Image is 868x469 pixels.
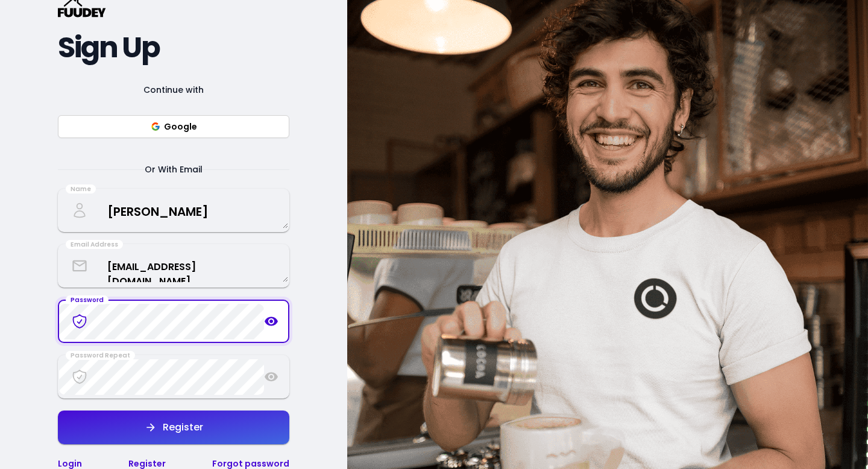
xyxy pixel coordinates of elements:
[59,250,288,282] textarea: [EMAIL_ADDRESS][DOMAIN_NAME]
[157,423,203,432] div: Register
[66,184,96,194] div: Name
[66,295,108,305] div: Password
[59,193,288,228] textarea: [PERSON_NAME]
[58,411,289,444] button: Register
[130,162,217,177] span: Or With Email
[58,115,289,138] button: Google
[58,37,289,58] h2: Sign Up
[66,351,135,360] div: Password Repeat
[129,83,218,97] span: Continue with
[66,240,123,250] div: Email Address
